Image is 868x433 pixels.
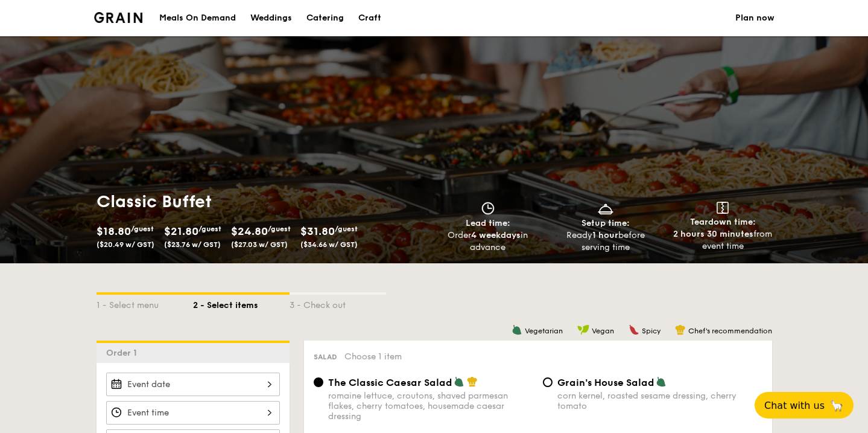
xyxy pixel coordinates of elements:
span: Setup time: [581,218,630,228]
img: icon-chef-hat.a58ddaea.svg [675,324,686,335]
img: icon-vegetarian.fe4039eb.svg [512,324,522,335]
span: Grain's House Salad [557,377,654,388]
span: ($34.66 w/ GST) [300,240,358,249]
span: Choose 1 item [344,351,402,362]
div: from event time [669,228,777,252]
strong: 2 hours 30 minutes [673,229,753,239]
span: Salad [314,353,337,361]
span: The Classic Caesar Salad [328,377,452,388]
span: $18.80 [97,225,131,238]
span: Teardown time: [690,217,756,227]
span: $24.80 [231,225,268,238]
img: icon-spicy.37a8142b.svg [629,324,639,335]
img: icon-vegan.f8ff3823.svg [577,324,589,335]
span: ($23.76 w/ GST) [164,240,221,249]
div: romaine lettuce, croutons, shaved parmesan flakes, cherry tomatoes, housemade caesar dressing [328,391,533,422]
input: Event date [106,373,280,396]
img: icon-clock.2db775ea.svg [479,202,497,215]
div: Order in advance [434,229,542,254]
span: ($27.03 w/ GST) [231,240,288,249]
img: Grain [94,12,143,23]
span: Spicy [642,327,661,335]
input: Grain's House Saladcorn kernel, roasted sesame dressing, cherry tomato [543,377,553,387]
div: Ready before serving time [551,229,659,254]
div: corn kernel, roasted sesame dressing, cherry tomato [557,391,762,411]
img: icon-chef-hat.a58ddaea.svg [467,376,478,387]
img: icon-dish.430c3a2e.svg [597,202,615,215]
span: 🦙 [829,399,844,412]
span: Order 1 [106,348,142,358]
span: /guest [198,225,221,233]
span: Lead time: [466,218,510,228]
img: icon-teardown.65201eee.svg [717,202,729,214]
strong: 4 weekdays [471,230,521,240]
div: 3 - Check out [290,295,386,312]
div: 2 - Select items [193,295,290,312]
a: Logotype [94,12,143,23]
span: Vegetarian [525,327,563,335]
span: Chef's recommendation [688,327,772,335]
img: icon-vegetarian.fe4039eb.svg [656,376,667,387]
div: 1 - Select menu [97,295,193,312]
input: The Classic Caesar Saladromaine lettuce, croutons, shaved parmesan flakes, cherry tomatoes, house... [314,377,323,387]
img: icon-vegetarian.fe4039eb.svg [454,376,464,387]
strong: 1 hour [592,230,618,240]
span: /guest [268,225,291,233]
h1: Classic Buffet [97,191,429,213]
span: $21.80 [164,225,198,238]
span: Chat with us [764,400,825,411]
span: Vegan [592,327,614,335]
span: $31.80 [300,225,335,238]
span: /guest [335,225,358,233]
input: Event time [106,401,280,425]
span: /guest [131,225,154,233]
button: Chat with us🦙 [755,392,854,419]
span: ($20.49 w/ GST) [97,240,154,249]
